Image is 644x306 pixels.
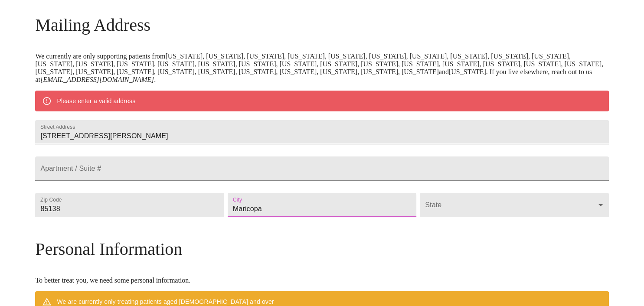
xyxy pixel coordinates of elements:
div: ​ [420,193,608,217]
h3: Mailing Address [35,15,608,35]
em: [EMAIL_ADDRESS][DOMAIN_NAME] [40,76,154,83]
p: We currently are only supporting patients from [US_STATE], [US_STATE], [US_STATE], [US_STATE], [U... [35,52,608,84]
h3: Personal Information [35,239,608,259]
p: To better treat you, we need some personal information. [35,277,608,284]
div: Please enter a valid address [57,93,135,109]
